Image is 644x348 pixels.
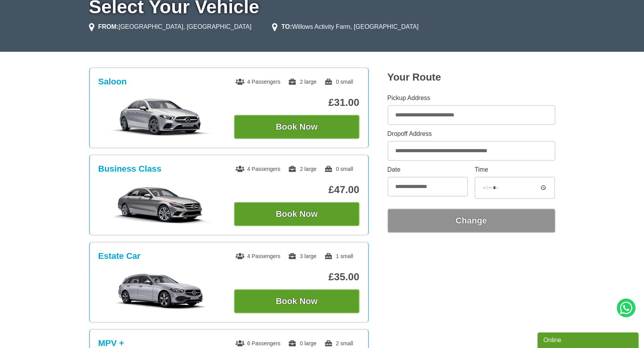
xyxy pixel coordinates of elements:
img: Estate Car [102,272,219,311]
p: £35.00 [234,271,360,283]
button: Change [387,209,555,233]
span: 4 Passengers [236,79,281,85]
label: Date [387,167,468,173]
span: 2 large [288,166,316,172]
span: 6 Passengers [236,340,281,346]
li: Willows Activity Farm, [GEOGRAPHIC_DATA] [272,22,419,32]
p: £31.00 [234,97,360,109]
span: 3 large [288,253,316,259]
span: 0 small [324,79,353,85]
h3: Business Class [98,164,162,174]
button: Book Now [234,115,360,139]
span: 0 small [324,166,353,172]
iframe: chat widget [538,331,640,348]
h3: Saloon [98,77,127,87]
h3: Estate Car [98,251,141,261]
p: £47.00 [234,184,360,196]
label: Pickup Address [387,95,555,101]
label: Dropoff Address [387,131,555,137]
strong: FROM: [98,23,119,30]
span: 2 large [288,79,316,85]
strong: TO: [281,23,292,30]
h2: Your Route [387,71,555,83]
img: Business Class [102,185,219,224]
li: [GEOGRAPHIC_DATA], [GEOGRAPHIC_DATA] [89,22,251,32]
span: 1 small [324,253,353,259]
img: Saloon [102,98,219,137]
button: Book Now [234,289,360,313]
span: 4 Passengers [236,166,281,172]
span: 2 small [324,340,353,346]
span: 4 Passengers [236,253,281,259]
label: Time [475,167,555,173]
button: Book Now [234,202,360,226]
span: 0 large [288,340,316,346]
